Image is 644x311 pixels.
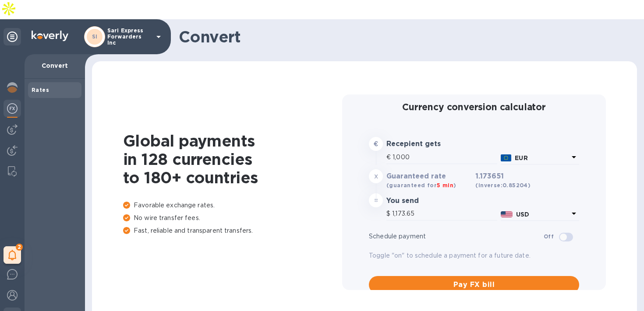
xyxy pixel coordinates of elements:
p: Sari Express Forwarders Inc [107,28,151,46]
div: $ [386,207,392,220]
span: 2 [16,244,23,251]
p: Fast, reliable and transparent transfers. [123,226,342,235]
b: (inverse: 0.85204 ) [475,182,531,189]
img: Logo [32,31,68,41]
h1: Global payments in 128 currencies to 180+ countries [123,132,342,187]
b: EUR [515,154,527,161]
input: Amount [392,207,497,220]
p: No wire transfer fees. [123,213,342,223]
h2: Currency conversion calculator [369,101,579,112]
h3: You send [386,197,472,205]
input: Amount [393,151,497,164]
b: Off [544,233,554,240]
img: Foreign exchange [7,103,18,114]
h1: Convert [179,28,630,46]
h3: Recepient gets [386,140,472,148]
img: USD [501,211,513,217]
h3: 1.173651 [475,172,531,190]
b: SI [92,33,98,40]
div: € [386,151,393,164]
p: Favorable exchange rates. [123,201,342,210]
p: Convert [32,61,78,70]
b: USD [516,211,529,218]
strong: € [374,140,378,147]
button: Pay FX bill [369,276,579,294]
div: Unpin categories [4,28,21,45]
p: Toggle "on" to schedule a payment for a future date. [369,251,579,260]
p: Schedule payment [369,232,544,241]
span: 5 min [437,182,453,189]
b: (guaranteed for ) [386,182,456,189]
div: = [369,193,383,207]
div: x [369,169,383,183]
h3: Guaranteed rate [386,172,472,181]
span: Pay FX bill [376,280,572,290]
b: Rates [32,87,49,93]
